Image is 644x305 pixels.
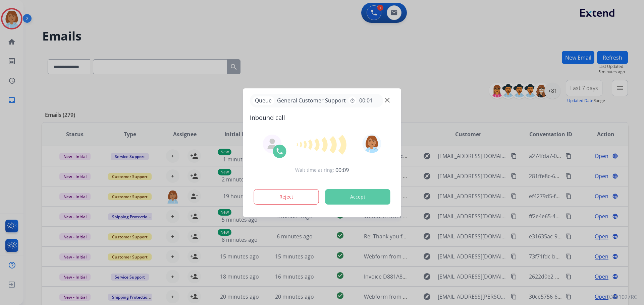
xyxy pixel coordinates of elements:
[335,166,349,174] span: 00:09
[276,147,284,155] img: call-icon
[254,189,319,205] button: Reject
[359,96,373,104] span: 00:01
[350,98,355,103] mat-icon: timer
[385,97,390,102] img: close-button
[250,113,394,122] span: Inbound call
[267,139,278,149] img: agent-avatar
[362,134,381,153] img: avatar
[253,96,274,105] p: Queue
[325,189,390,205] button: Accept
[607,293,637,301] p: 0.20.1027RC
[295,167,334,173] span: Wait time at ring:
[274,96,348,104] span: General Customer Support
